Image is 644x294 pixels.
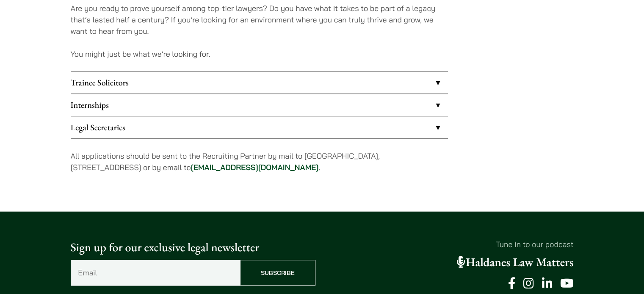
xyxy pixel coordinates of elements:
input: Subscribe [240,260,315,286]
p: Are you ready to prove yourself among top-tier lawyers? Do you have what it takes to be part of a... [71,3,448,37]
a: [EMAIL_ADDRESS][DOMAIN_NAME] [191,162,319,172]
a: Trainee Solicitors [71,71,448,93]
input: Email [71,260,240,286]
p: All applications should be sent to the Recruiting Partner by mail to [GEOGRAPHIC_DATA], [STREET_A... [71,150,448,173]
p: Tune in to our podcast [329,239,574,250]
a: Internships [71,94,448,116]
a: Haldanes Law Matters [457,255,574,270]
p: Sign up for our exclusive legal newsletter [71,239,315,256]
p: You might just be what we’re looking for. [71,48,448,60]
a: Legal Secretaries [71,116,448,138]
